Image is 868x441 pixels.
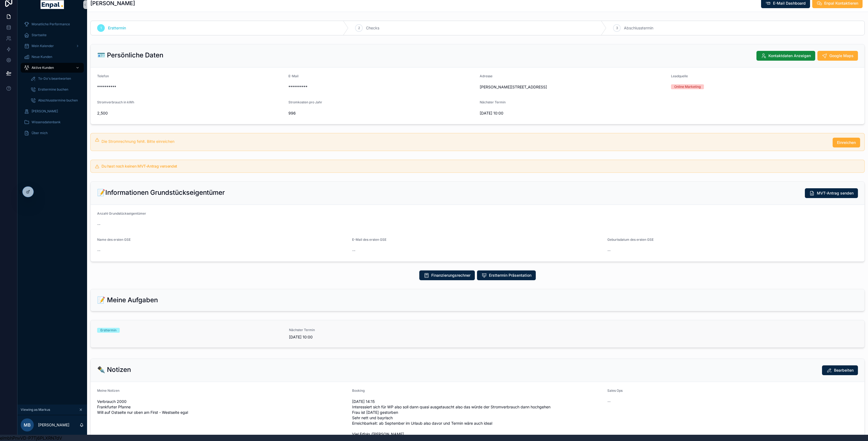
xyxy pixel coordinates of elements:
a: To-Do's beantworten [27,74,84,84]
h2: 📝Informationen Grundstückseigentümer [97,188,225,197]
span: -- [352,248,355,253]
span: -- [607,399,611,404]
span: Meine Notizen [97,388,119,393]
span: Stromverbrauch in kWh [97,100,134,104]
a: Abschlusstermine buchen [27,95,84,105]
span: MVT-Antrag senden [817,190,854,196]
span: [PERSON_NAME][STREET_ADDRESS] [480,84,667,90]
a: Neue Kunden [21,52,84,62]
span: Booking [352,388,365,393]
span: Leadquelle [671,74,688,78]
span: Abschlusstermin [624,25,653,31]
a: Aktive Kunden [21,63,84,73]
button: Einreichen [833,138,860,147]
span: Viewing as Markus [21,408,50,412]
a: Wissensdatenbank [21,117,84,127]
span: -- [607,248,611,253]
span: E-Mail [288,74,298,78]
span: Ersttermin Präsentation [489,273,531,278]
span: Telefon [97,74,109,78]
span: -- [97,222,100,227]
span: Einreichen [837,140,856,145]
span: 2,500 [97,110,284,116]
a: Mein Kalender [21,41,84,51]
span: Startseite [32,33,47,37]
button: Google Maps [817,51,858,61]
span: Sales Ops [607,388,623,393]
button: MVT-Antrag senden [805,188,858,198]
span: Anzahl Grundstückseigentümer [97,211,146,215]
a: [PERSON_NAME] [21,106,84,116]
span: 3 [616,26,618,30]
a: Über mich [21,128,84,138]
h2: 📝 Meine Aufgaben [97,296,158,304]
span: Nächster Termin [289,328,474,332]
span: Mein Kalender [32,44,54,48]
span: Verbrauch 2000 Frankfurter Pfanne Will auf Ostseite nur oben am First - Westseite egal [97,399,348,415]
button: Bearbeiten [822,365,858,375]
div: Online Marketing [674,84,701,89]
a: Startseite [21,30,84,40]
span: Aktive Kunden [32,66,54,70]
span: Über mich [32,131,48,135]
span: [PERSON_NAME] [32,109,58,113]
span: [DATE] 10:00 [480,110,667,116]
a: Monatliche Performance [21,19,84,29]
a: Ersttermine buchen [27,85,84,94]
h2: ✒️ Notizen [97,365,131,374]
span: Google Maps [829,53,854,58]
span: Geburtsdatum des ersten GSE [607,238,654,242]
span: [DATE] 10:00 [289,334,474,340]
button: Kontaktdaten Anzeigen [756,51,815,61]
div: Ersttermin [100,328,116,333]
span: Ersttermin [108,25,126,31]
span: 1 [100,26,102,30]
span: Wissensdatenbank [32,120,61,124]
span: Finanzierungsrechner [431,273,470,278]
span: Adresse [480,74,493,78]
span: 2 [358,26,360,30]
button: Finanzierungsrechner [419,270,475,280]
h5: Du hast noch keinen MVT-Antrag versendet [101,164,860,168]
img: App logo [41,0,64,9]
h2: 🪪 Persönliche Daten [97,51,163,60]
span: Ersttermine buchen [38,87,68,92]
span: E-Mail Dashboard [773,1,806,6]
span: Monatliche Performance [32,22,70,26]
a: ErstterminNächster Termin[DATE] 10:00 [91,320,864,347]
span: Bearbeiten [834,368,854,373]
span: Nächster Termin [480,100,506,104]
span: MB [24,422,31,428]
span: Name des ersten GSE [97,238,131,242]
span: E-Mail des ersten GSE [352,238,386,242]
span: Die Stromrechnung fehlt. Bitte einreichen [101,139,174,144]
span: Abschlusstermine buchen [38,98,78,103]
button: Ersttermin Präsentation [477,270,536,280]
span: Kontaktdaten Anzeigen [768,53,811,58]
span: To-Do's beantworten [38,76,71,81]
span: Checks [366,25,379,31]
span: 996 [288,110,475,116]
span: Stromkosten pro Jahr [288,100,322,104]
span: Enpal Kontaktieren [824,1,858,6]
span: Neue Kunden [32,55,52,59]
span: [DATE] 14:15 Interessiert sich für WP also soll dann quasi ausgetauscht also das würde der Stromv... [352,399,603,437]
p: [PERSON_NAME] [38,422,69,428]
div: Die Stromrechnung fehlt. Bitte einreichen [101,139,828,144]
span: -- [97,248,100,253]
div: scrollable content [17,16,87,145]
